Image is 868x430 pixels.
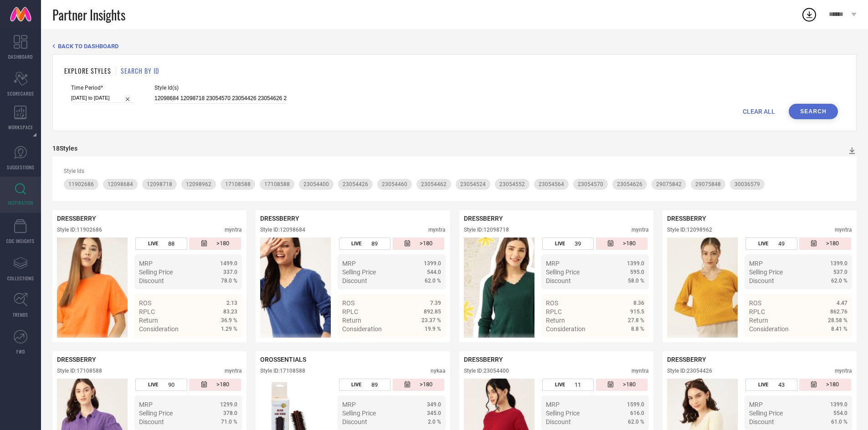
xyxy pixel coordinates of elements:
span: MRP [139,401,153,408]
span: TRENDS [13,311,28,318]
span: DRESSBERRY [57,356,96,363]
span: MRP [749,401,763,408]
span: MRP [546,401,560,408]
div: Style ID: 11902686 [57,227,102,233]
div: Number of days since the style was first listed on the platform [189,379,241,391]
span: >180 [826,381,839,389]
span: >180 [420,381,432,389]
span: RPLC [546,308,562,315]
span: Discount [546,418,571,425]
div: Click to view image [667,238,738,338]
span: 83.23 [223,309,237,315]
span: Details [624,342,644,349]
div: Number of days since the style was first listed on the platform [393,379,444,391]
span: >180 [826,240,839,248]
span: 7.39 [430,300,441,306]
span: 337.0 [223,269,237,275]
span: LIVE [351,382,361,388]
span: COLLECTIONS [7,275,34,282]
span: Selling Price [546,410,580,417]
span: Consideration [139,325,179,333]
span: 892.85 [424,309,441,315]
span: 349.0 [427,401,441,408]
div: 18 Styles [52,145,77,152]
span: 23054626 [617,181,642,187]
div: Style ID: 12098684 [260,227,305,233]
span: Discount [342,418,367,425]
span: 23054460 [382,181,407,187]
span: 12098718 [147,181,172,187]
span: Selling Price [139,268,173,276]
div: Style Ids [64,168,845,174]
span: DRESSBERRY [57,215,96,222]
span: 29075842 [656,181,682,187]
span: Return [546,317,565,324]
span: 537.0 [833,269,847,275]
button: Search [789,104,838,119]
span: 1.29 % [221,326,237,332]
span: >180 [216,381,229,389]
span: SCORECARDS [7,90,34,97]
span: DRESSBERRY [464,215,503,222]
img: Style preview image [464,238,534,338]
span: 544.0 [427,269,441,275]
h1: SEARCH BY ID [121,66,159,76]
span: DRESSBERRY [667,215,706,222]
div: Number of days the style has been live on the platform [135,379,187,391]
span: CLEAR ALL [743,108,775,115]
span: 1399.0 [830,401,847,408]
span: 61.0 % [831,419,847,425]
span: 90 [168,381,175,388]
span: 1599.0 [627,401,644,408]
span: Selling Price [342,268,376,276]
span: >180 [216,240,229,248]
span: ROS [546,299,558,307]
span: LIVE [148,382,158,388]
div: Click to view image [57,238,128,338]
div: Style ID: 17108588 [57,368,102,374]
span: LIVE [555,382,565,388]
span: RPLC [749,308,765,315]
span: 17108588 [225,181,251,187]
img: Style preview image [667,238,738,338]
span: 4.47 [837,300,847,306]
span: LIVE [148,241,158,247]
span: 1399.0 [424,260,441,267]
span: Partner Insights [52,5,125,24]
span: MRP [342,260,356,267]
span: Time Period* [71,85,134,91]
span: 595.0 [630,269,644,275]
span: 12098684 [108,181,133,187]
div: Number of days since the style was first listed on the platform [799,238,851,250]
div: myntra [428,227,446,233]
a: Details [411,342,441,349]
span: DRESSBERRY [464,356,503,363]
input: Enter comma separated style ids e.g. 12345, 67890 [154,93,287,104]
h1: EXPLORE STYLES [64,66,111,76]
span: 915.5 [630,309,644,315]
span: Details [827,342,847,349]
div: Number of days since the style was first listed on the platform [799,379,851,391]
div: myntra [835,227,852,233]
span: 62.0 % [628,419,644,425]
input: Select time period [71,93,134,103]
div: Style ID: 23054426 [667,368,712,374]
span: MRP [546,260,560,267]
span: 23054564 [539,181,564,187]
span: 23054524 [460,181,486,187]
div: Style ID: 23054400 [464,368,509,374]
div: Open download list [801,6,817,23]
span: 17108588 [264,181,290,187]
div: nykaa [431,368,446,374]
span: WORKSPACE [8,124,33,131]
span: 29075848 [695,181,721,187]
span: 12098962 [186,181,211,187]
div: Style ID: 12098962 [667,227,712,233]
span: RPLC [342,308,358,315]
span: 23054552 [499,181,525,187]
div: Number of days the style has been live on the platform [339,238,390,250]
span: 378.0 [223,410,237,416]
span: 1399.0 [830,260,847,267]
span: 11 [575,381,581,388]
span: 39 [575,240,581,247]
